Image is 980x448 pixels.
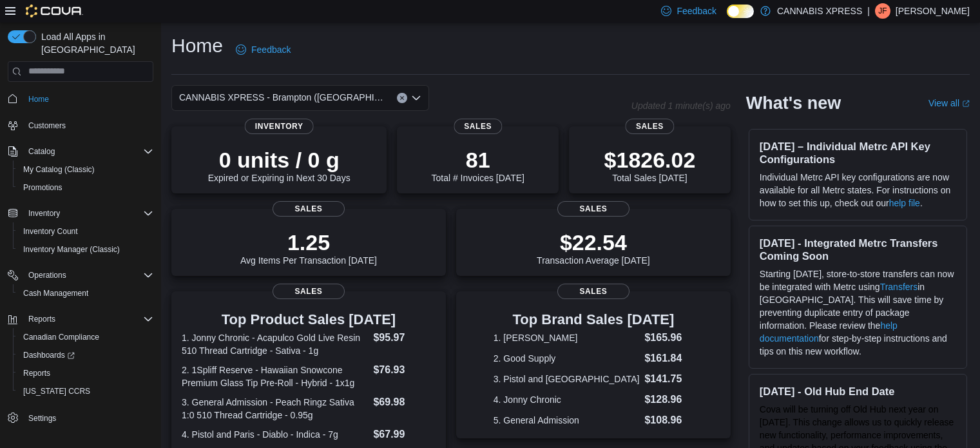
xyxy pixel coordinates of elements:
[626,119,674,134] span: Sales
[878,3,887,19] span: JF
[182,396,368,422] dt: 3. General Admission - Peach Ringz Sativa 1:0 510 Thread Cartridge - 0.95g
[18,162,100,177] a: My Catalog (Classic)
[13,364,159,382] button: Reports
[23,144,60,159] button: Catalog
[23,288,88,298] span: Cash Management
[494,414,640,427] dt: 5. General Admission
[889,198,920,208] a: help file
[13,346,159,364] a: Dashboards
[18,180,153,195] span: Promotions
[760,320,898,344] a: help documentation
[36,30,153,56] span: Load All Apps in [GEOGRAPHIC_DATA]
[18,329,153,345] span: Canadian Compliance
[23,206,65,221] button: Inventory
[677,5,716,17] span: Feedback
[454,119,502,134] span: Sales
[23,206,153,221] span: Inventory
[18,384,95,399] a: [US_STATE] CCRS
[373,330,435,346] dd: $95.97
[251,43,291,56] span: Feedback
[23,311,153,327] span: Reports
[23,118,71,133] a: Customers
[494,393,640,406] dt: 4. Jonny Chronic
[777,3,862,19] p: CANNABIS XPRESS
[18,242,125,257] a: Inventory Manager (Classic)
[28,94,49,104] span: Home
[13,328,159,346] button: Canadian Compliance
[240,229,377,266] div: Avg Items Per Transaction [DATE]
[23,91,153,107] span: Home
[23,144,153,159] span: Catalog
[604,147,696,183] div: Total Sales [DATE]
[431,147,524,183] div: Total # Invoices [DATE]
[397,93,407,103] button: Clear input
[18,242,153,257] span: Inventory Manager (Classic)
[373,394,435,410] dd: $69.98
[23,411,61,426] a: Settings
[631,101,731,111] p: Updated 1 minute(s) ago
[644,392,693,407] dd: $128.96
[760,140,956,166] h3: [DATE] – Individual Metrc API Key Configurations
[23,92,54,107] a: Home
[880,282,918,292] a: Transfers
[28,121,66,131] span: Customers
[867,3,870,19] p: |
[26,5,83,17] img: Cova
[18,180,68,195] a: Promotions
[494,373,640,385] dt: 3. Pistol and [GEOGRAPHIC_DATA]
[182,364,368,389] dt: 2. 1Spliff Reserve - Hawaiian Snowcone Premium Glass Tip Pre-Roll - Hybrid - 1x1g
[18,224,83,239] a: Inventory Count
[928,98,970,108] a: View allExternal link
[182,312,436,327] h3: Top Product Sales [DATE]
[644,371,693,387] dd: $141.75
[23,244,120,255] span: Inventory Manager (Classic)
[760,268,956,358] p: Starting [DATE], store-to-store transfers can now be integrated with Metrc using in [GEOGRAPHIC_D...
[13,240,159,258] button: Inventory Manager (Classic)
[23,164,95,175] span: My Catalog (Classic)
[18,286,153,301] span: Cash Management
[182,428,368,441] dt: 4. Pistol and Paris - Diablo - Indica - 7g
[28,314,55,324] span: Reports
[3,142,159,161] button: Catalog
[411,93,421,103] button: Open list of options
[28,208,60,219] span: Inventory
[896,3,970,19] p: [PERSON_NAME]
[182,331,368,357] dt: 1. Jonny Chronic - Acapulco Gold Live Resin 510 Thread Cartridge - Sativa - 1g
[760,237,956,262] h3: [DATE] - Integrated Metrc Transfers Coming Soon
[23,350,75,360] span: Dashboards
[23,368,50,378] span: Reports
[18,365,153,381] span: Reports
[431,147,524,173] p: 81
[746,93,841,113] h2: What's new
[18,384,153,399] span: Washington CCRS
[3,204,159,222] button: Inventory
[23,409,153,425] span: Settings
[3,310,159,328] button: Reports
[23,268,153,283] span: Operations
[3,408,159,427] button: Settings
[13,179,159,197] button: Promotions
[171,33,223,59] h1: Home
[373,427,435,442] dd: $67.99
[18,224,153,239] span: Inventory Count
[13,284,159,302] button: Cash Management
[3,266,159,284] button: Operations
[18,286,93,301] a: Cash Management
[18,329,104,345] a: Canadian Compliance
[644,330,693,346] dd: $165.96
[28,146,55,157] span: Catalog
[644,413,693,428] dd: $108.96
[23,226,78,237] span: Inventory Count
[231,37,296,63] a: Feedback
[18,365,55,381] a: Reports
[3,90,159,108] button: Home
[494,352,640,365] dt: 2. Good Supply
[494,312,693,327] h3: Top Brand Sales [DATE]
[962,100,970,108] svg: External link
[23,117,153,133] span: Customers
[240,229,377,255] p: 1.25
[18,347,80,363] a: Dashboards
[604,147,696,173] p: $1826.02
[18,347,153,363] span: Dashboards
[875,3,890,19] div: Jo Forbes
